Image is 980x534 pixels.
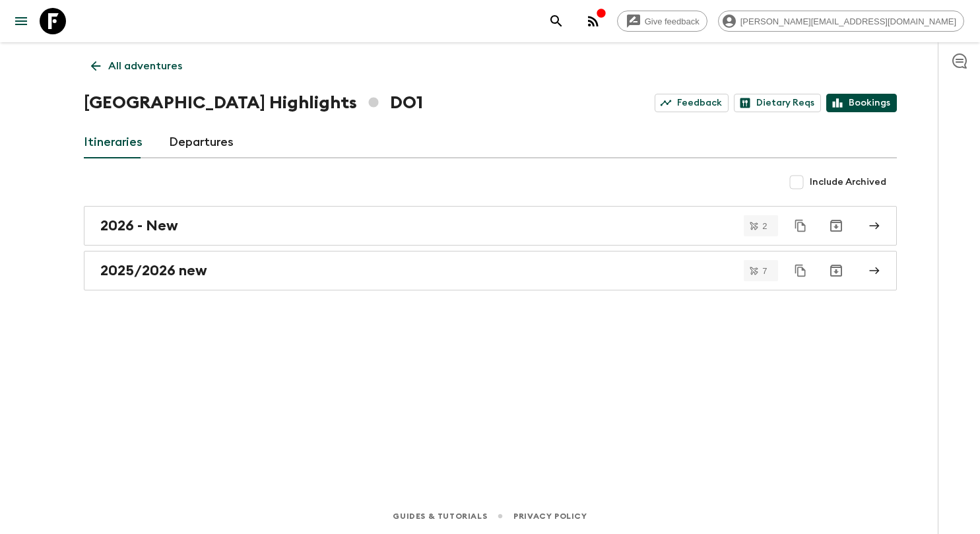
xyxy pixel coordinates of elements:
h2: 2026 - New [100,217,178,234]
button: Duplicate [789,259,812,283]
p: All adventures [108,58,182,74]
a: Dietary Reqs [734,94,821,112]
button: Archive [823,257,849,284]
a: Privacy Policy [513,509,587,523]
div: [PERSON_NAME][EMAIL_ADDRESS][DOMAIN_NAME] [718,11,964,32]
button: search adventures [543,8,570,34]
a: Departures [169,127,234,158]
a: Bookings [826,94,897,112]
button: menu [8,8,34,34]
a: 2025/2026 new [84,251,897,290]
h2: 2025/2026 new [100,262,207,279]
h1: [GEOGRAPHIC_DATA] Highlights DO1 [84,90,423,116]
a: Give feedback [617,11,707,32]
span: Give feedback [637,17,707,26]
span: 2 [754,222,775,230]
span: 7 [754,267,775,275]
a: Itineraries [84,127,143,158]
a: Guides & Tutorials [393,509,487,523]
span: [PERSON_NAME][EMAIL_ADDRESS][DOMAIN_NAME] [733,17,964,26]
span: Include Archived [810,176,886,189]
a: All adventures [84,53,189,79]
button: Duplicate [789,214,812,238]
button: Archive [823,213,849,239]
a: Feedback [655,94,729,112]
a: 2026 - New [84,206,897,246]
